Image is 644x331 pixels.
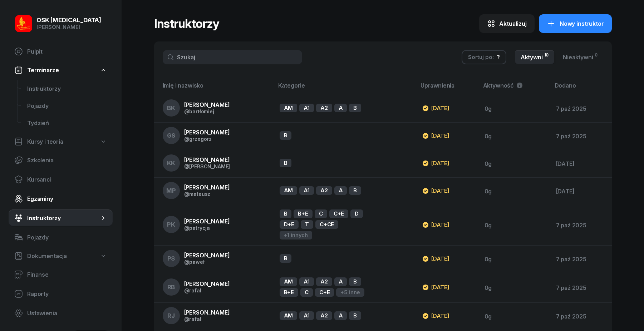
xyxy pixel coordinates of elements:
a: Nowy instruktor [539,14,612,33]
span: PK [167,222,175,228]
div: C [315,209,327,218]
div: B [349,104,361,112]
span: GS [167,133,176,139]
div: @patrycja [184,225,230,231]
div: @mateusz [184,191,230,197]
div: Aktualizuj [499,20,527,27]
div: [DATE] [422,312,449,320]
div: 7 paź 2025 [556,285,606,291]
div: C+E [329,209,349,218]
div: 7 paź 2025 [556,105,606,112]
div: D [350,209,363,218]
div: A [334,186,347,195]
span: [PERSON_NAME] [184,129,230,136]
a: Instruktorzy [21,80,113,97]
div: 0g [485,105,545,112]
div: +5 inne [336,288,364,297]
div: [DATE] [422,221,449,229]
div: @grzegorz [184,136,230,142]
div: @paweł [184,259,230,265]
div: 0g [485,160,545,167]
div: 7 paź 2025 [556,133,606,140]
div: AM [280,104,298,112]
a: Tydzień [21,114,113,132]
div: [DATE] [422,159,449,168]
div: AM [280,277,298,286]
div: @rafał [184,316,230,322]
div: B [349,311,361,320]
div: B+E [280,288,299,297]
span: Imię i nazwisko [163,82,204,89]
span: Uprawnienia [421,82,454,89]
a: Pulpit [9,43,113,60]
div: 0g [485,188,545,195]
div: [DATE] [422,132,449,140]
span: Instruktorzy [27,215,100,222]
div: B+E [294,209,313,218]
div: @bartłomiej [184,108,230,114]
span: Raporty [27,291,107,297]
div: [DATE] [422,255,449,263]
a: Kursanci [9,171,113,188]
span: Aktywność [483,82,514,89]
div: B [280,131,292,140]
div: +1 innych [280,231,313,239]
h1: Instruktorzy [154,17,219,30]
span: Terminarze [27,67,59,74]
div: [DATE] [556,188,606,195]
div: A2 [316,104,332,112]
a: Raporty [9,285,113,302]
div: 0g [485,313,545,320]
span: Pojazdy [27,234,107,241]
div: 7 paź 2025 [556,222,606,229]
div: ? [497,54,500,60]
a: Szkolenia [9,152,113,169]
span: [PERSON_NAME] [184,280,230,287]
div: A1 [299,277,314,286]
div: A2 [316,186,332,195]
div: [DATE] [422,104,449,113]
a: Kursy i teoria [9,134,113,149]
a: Aktywni [515,50,555,64]
div: B [280,159,292,167]
div: A2 [316,277,332,286]
span: RJ [167,313,175,319]
a: Dokumentacja [9,248,113,264]
div: 0g [485,256,545,263]
span: Nowy instruktor [560,20,604,27]
span: Dodano [555,82,576,89]
input: Szukaj [163,50,302,64]
button: Sortuj po:? [462,50,506,64]
a: Pojazdy [9,229,113,246]
div: OSK [MEDICAL_DATA] [36,17,101,23]
div: 0g [485,285,545,291]
span: Dokumentacja [27,253,67,260]
span: Instruktorzy [27,85,107,92]
div: @rafał [184,287,230,293]
span: Pulpit [27,48,107,55]
div: AM [280,186,298,195]
div: D+E [280,220,299,229]
a: Ustawienia [9,305,113,322]
div: 7 paź 2025 [556,256,606,263]
span: Kategorie [278,82,305,89]
span: Finanse [27,271,107,278]
div: A [334,104,347,112]
span: Tydzień [27,120,107,127]
span: BK [167,105,175,111]
span: RB [167,284,175,290]
span: Kursanci [27,176,107,183]
a: Pojazdy [21,97,113,114]
span: [PERSON_NAME] [184,184,230,191]
span: PS [167,256,175,262]
div: T [301,220,313,229]
div: A [334,311,347,320]
div: B [349,186,361,195]
div: AM [280,311,298,320]
div: @[PERSON_NAME] [184,163,230,169]
span: [PERSON_NAME] [184,156,230,163]
div: [PERSON_NAME] [36,24,101,30]
div: B [280,209,292,218]
a: Instruktorzy [9,209,113,227]
a: Terminarze [9,62,113,78]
